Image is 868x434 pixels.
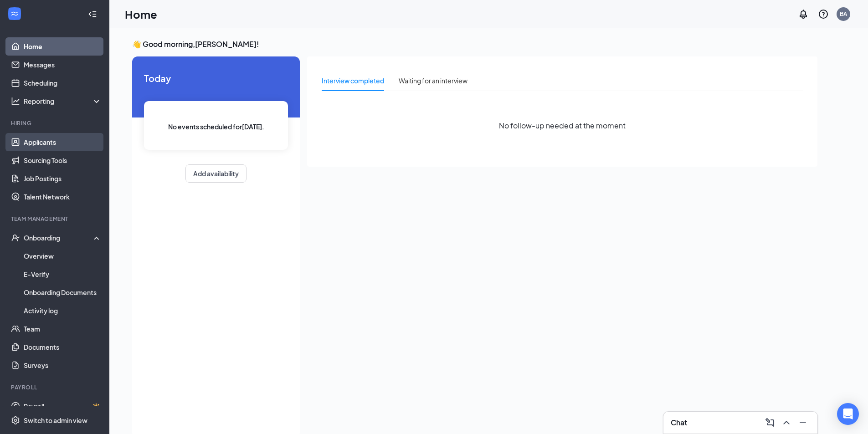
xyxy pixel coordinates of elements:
[24,338,102,356] a: Documents
[24,188,102,206] a: Talent Network
[24,320,102,338] a: Team
[24,247,102,265] a: Overview
[796,415,810,430] button: Minimize
[797,417,808,428] svg: Minimize
[399,76,467,86] div: Waiting for an interview
[24,265,102,283] a: E-Verify
[24,133,102,151] a: Applicants
[168,122,264,132] span: No events scheduled for [DATE] .
[24,233,94,242] div: Onboarding
[185,164,247,183] button: Add availability
[24,169,102,188] a: Job Postings
[322,76,384,86] div: Interview completed
[798,9,809,20] svg: Notifications
[11,119,100,127] div: Hiring
[88,10,97,19] svg: Collapse
[132,39,817,49] h3: 👋 Good morning, [PERSON_NAME] !
[24,416,87,425] div: Switch to admin view
[499,120,626,131] span: No follow-up needed at the moment
[11,97,20,106] svg: Analysis
[765,417,776,428] svg: ComposeMessage
[10,9,19,18] svg: WorkstreamLogo
[11,383,100,391] div: Payroll
[779,415,794,430] button: ChevronUp
[24,397,102,415] a: PayrollCrown
[11,416,20,425] svg: Settings
[840,10,847,18] div: BA
[24,151,102,169] a: Sourcing Tools
[11,233,20,242] svg: UserCheck
[144,71,288,85] span: Today
[24,301,102,320] a: Activity log
[125,6,157,22] h1: Home
[24,56,102,74] a: Messages
[24,97,102,106] div: Reporting
[24,283,102,301] a: Onboarding Documents
[763,415,777,430] button: ComposeMessage
[24,356,102,374] a: Surveys
[24,37,102,56] a: Home
[24,74,102,92] a: Scheduling
[781,417,792,428] svg: ChevronUp
[837,403,859,425] div: Open Intercom Messenger
[671,418,687,428] h3: Chat
[11,215,100,223] div: Team Management
[818,9,829,20] svg: QuestionInfo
